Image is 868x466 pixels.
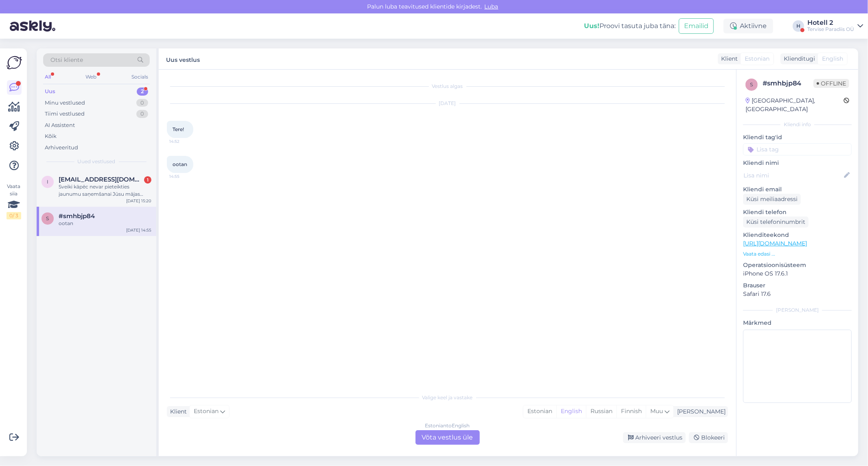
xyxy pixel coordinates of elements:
[745,55,770,63] span: Estonian
[84,72,98,82] div: Web
[743,281,852,290] p: Brauser
[78,158,116,165] span: Uued vestlused
[166,53,200,64] label: Uus vestlus
[45,99,85,107] div: Minu vestlused
[743,159,852,167] p: Kliendi nimi
[724,19,773,33] div: Aktiivne
[50,56,83,64] span: Otsi kliente
[136,99,148,107] div: 0
[45,88,55,96] div: Uus
[130,72,150,82] div: Socials
[743,261,852,269] p: Operatsioonisüsteem
[743,306,852,314] div: [PERSON_NAME]
[43,72,52,82] div: All
[679,18,714,34] button: Emailid
[617,405,646,418] div: Finnish
[743,121,852,128] div: Kliendi info
[743,185,852,194] p: Kliendi email
[167,100,728,107] div: [DATE]
[584,21,676,31] div: Proovi tasuta juba täna:
[167,394,728,401] div: Valige keel ja vastake
[59,176,143,183] span: iveta.zvine@gmail.com
[807,20,863,33] a: Hotell 2Tervise Paradiis OÜ
[59,183,151,198] div: Sveiki kāpēc nevar pieteikties jaunumu saņemšanai Jūsu mājas lapā?
[793,20,804,32] div: H
[623,432,686,443] div: Arhiveeri vestlus
[523,405,556,418] div: Estonian
[743,133,852,142] p: Kliendi tag'id
[7,55,22,70] img: Askly Logo
[415,430,480,445] div: Võta vestlus üle
[743,171,842,180] input: Lisa nimi
[482,3,501,10] span: Luba
[743,231,852,239] p: Klienditeekond
[743,290,852,298] p: Safari 17.6
[743,194,801,205] div: Küsi meiliaadressi
[743,143,852,155] input: Lisa tag
[45,144,78,152] div: Arhiveeritud
[674,407,726,416] div: [PERSON_NAME]
[167,407,187,416] div: Klient
[173,126,184,132] span: Tere!
[425,422,470,429] div: Estonian to English
[807,20,854,26] div: Hotell 2
[781,55,815,63] div: Klienditugi
[763,79,813,88] div: # smhbjp84
[45,110,85,118] div: Tiimi vestlused
[743,250,852,258] p: Vaata edasi ...
[169,138,200,144] span: 14:52
[45,132,57,140] div: Kõik
[586,405,617,418] div: Russian
[47,179,48,185] span: i
[126,227,151,233] div: [DATE] 14:55
[813,79,849,88] span: Offline
[556,405,586,418] div: English
[689,432,728,443] div: Blokeeri
[126,198,151,204] div: [DATE] 15:20
[750,81,753,88] span: s
[194,407,219,416] span: Estonian
[718,55,738,63] div: Klient
[584,22,599,30] b: Uus!
[144,176,151,184] div: 1
[743,217,809,228] div: Küsi telefoninumbrit
[167,83,728,90] div: Vestlus algas
[169,173,200,179] span: 14:55
[59,212,95,220] span: #smhbjp84
[136,110,148,118] div: 0
[743,208,852,217] p: Kliendi telefon
[746,96,844,114] div: [GEOGRAPHIC_DATA], [GEOGRAPHIC_DATA]
[59,220,151,227] div: ootan
[822,55,843,63] span: English
[7,212,21,219] div: 0 / 3
[46,215,49,221] span: s
[650,407,663,415] span: Muu
[137,88,148,96] div: 2
[743,319,852,327] p: Märkmed
[743,240,807,247] a: [URL][DOMAIN_NAME]
[743,269,852,278] p: iPhone OS 17.6.1
[173,161,187,167] span: ootan
[807,26,854,33] div: Tervise Paradiis OÜ
[7,183,21,219] div: Vaata siia
[45,121,75,129] div: AI Assistent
